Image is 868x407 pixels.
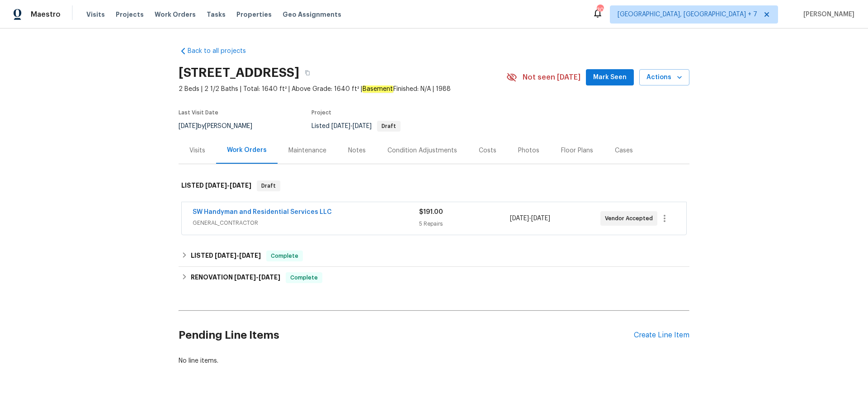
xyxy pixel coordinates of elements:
span: Complete [287,273,321,282]
div: LISTED [DATE]-[DATE]Complete [179,245,689,267]
span: Work Orders [155,10,196,19]
div: LISTED [DATE]-[DATE]Draft [179,171,689,200]
div: Create Line Item [634,331,689,340]
span: Project [311,110,331,115]
div: 30 [597,5,603,14]
span: [DATE] [510,215,529,222]
span: GENERAL_CONTRACTOR [193,218,419,227]
a: SW Handyman and Residential Services LLC [193,209,332,215]
button: Mark Seen [586,69,634,86]
span: Visits [86,10,105,19]
span: Last Visit Date [179,110,218,115]
div: Maintenance [288,146,326,155]
h2: Pending Line Items [179,314,634,356]
span: Projects [116,10,144,19]
span: Maestro [31,10,61,19]
div: Work Orders [227,146,267,155]
span: [DATE] [353,123,372,129]
span: $191.00 [419,209,443,215]
span: Not seen [DATE] [523,73,580,82]
h6: RENOVATION [191,272,280,283]
span: - [331,123,372,129]
div: Floor Plans [561,146,593,155]
span: - [215,252,261,259]
span: Draft [378,123,400,129]
span: Geo Assignments [283,10,341,19]
button: Actions [639,69,689,86]
div: Visits [189,146,205,155]
span: Tasks [207,11,226,18]
span: [DATE] [239,252,261,259]
span: [DATE] [531,215,550,222]
span: [DATE] [179,123,198,129]
span: [DATE] [215,252,236,259]
div: Notes [348,146,366,155]
h6: LISTED [191,251,261,261]
span: [DATE] [234,274,256,280]
span: [DATE] [259,274,280,280]
button: Copy Address [299,65,316,81]
span: Actions [646,72,682,83]
em: Basement [362,85,393,93]
div: Condition Adjustments [387,146,457,155]
span: Draft [258,181,279,190]
a: Back to all projects [179,47,265,56]
span: [DATE] [205,182,227,189]
h2: [STREET_ADDRESS] [179,68,299,77]
span: Properties [236,10,272,19]
div: Costs [479,146,496,155]
span: Vendor Accepted [605,214,656,223]
div: Photos [518,146,539,155]
span: Complete [267,251,302,260]
div: by [PERSON_NAME] [179,121,263,132]
span: [DATE] [230,182,251,189]
span: - [205,182,251,189]
span: [PERSON_NAME] [800,10,854,19]
div: No line items. [179,356,689,365]
span: Listed [311,123,401,129]
span: Mark Seen [593,72,627,83]
span: [GEOGRAPHIC_DATA], [GEOGRAPHIC_DATA] + 7 [618,10,757,19]
div: 5 Repairs [419,219,509,228]
span: 2 Beds | 2 1/2 Baths | Total: 1640 ft² | Above Grade: 1640 ft² | Finished: N/A | 1988 [179,85,506,94]
div: Cases [615,146,633,155]
h6: LISTED [181,180,251,191]
span: - [510,214,550,223]
span: [DATE] [331,123,350,129]
span: - [234,274,280,280]
div: RENOVATION [DATE]-[DATE]Complete [179,267,689,289]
